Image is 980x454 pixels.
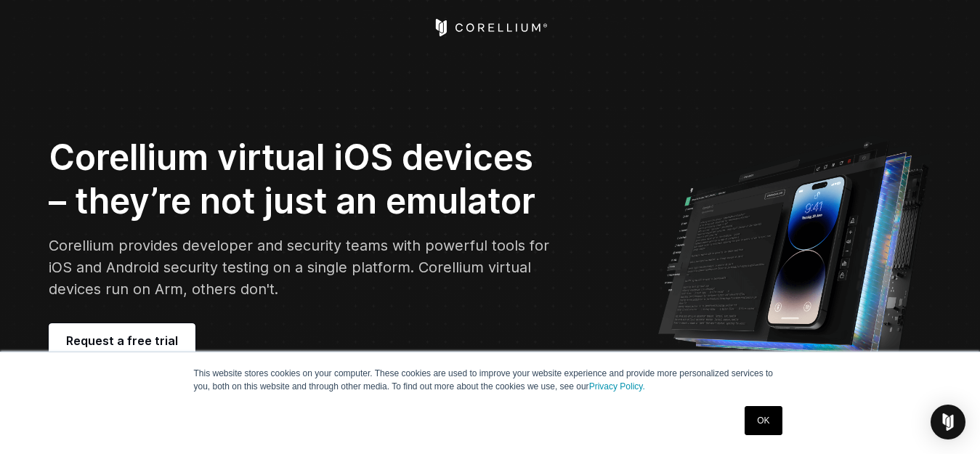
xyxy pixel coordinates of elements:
a: Request a free trial [49,323,195,358]
a: Corellium Home [432,19,548,36]
h2: Corellium virtual iOS devices – they’re not just an emulator [49,136,556,223]
a: OK [745,406,782,435]
div: Open Intercom Messenger [931,405,965,439]
p: Corellium provides developer and security teams with powerful tools for iOS and Android security ... [49,235,556,300]
img: Corellium UI [657,131,932,363]
p: This website stores cookies on your computer. These cookies are used to improve your website expe... [194,367,787,393]
a: Privacy Policy. [589,381,645,392]
span: Request a free trial [66,332,178,349]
